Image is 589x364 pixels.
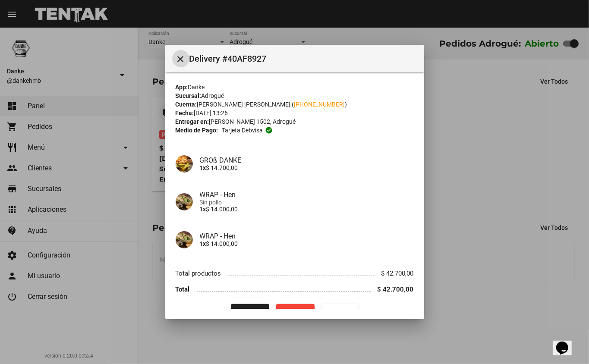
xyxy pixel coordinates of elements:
p: $ 14.000,00 [200,206,414,213]
span: Procesar [238,308,262,315]
h4: GROß DANKE [200,156,414,164]
button: Cancelar [276,304,315,320]
button: Imprimir [321,304,359,320]
h4: WRAP - Hen [200,191,414,199]
strong: Cuenta: [176,101,197,108]
div: [PERSON_NAME] [PERSON_NAME] ( ) [176,100,414,109]
span: Imprimir [328,308,352,315]
li: Total productos $ 42.700,00 [176,266,414,282]
img: 16dce9a8-be61-42a7-9dde-9e482429b8ce.png [176,193,193,210]
p: $ 14.000,00 [200,240,414,247]
div: Danke [176,83,414,91]
strong: Entregar en: [176,118,209,125]
span: Sin pollo [200,199,414,206]
button: Cerrar [172,50,189,67]
b: 1x [200,240,206,247]
mat-icon: check_circle [265,126,273,134]
a: [PHONE_NUMBER] [294,101,345,108]
div: [PERSON_NAME] 1502, Adrogué [176,117,414,126]
strong: Sucursal: [176,92,202,99]
img: e78ba89a-d4a4-48df-a29c-741630618342.png [176,155,193,173]
strong: App: [176,84,188,91]
img: 16dce9a8-be61-42a7-9dde-9e482429b8ce.png [176,231,193,248]
b: 1x [200,164,206,171]
mat-icon: Cerrar [176,54,186,64]
strong: Medio de Pago: [176,126,218,135]
p: $ 14.700,00 [200,164,414,171]
strong: Fecha: [176,110,194,116]
h4: WRAP - Hen [200,232,414,240]
b: 1x [200,206,206,213]
span: Delivery #40AF8927 [189,52,417,66]
button: Procesar [231,304,269,320]
span: Tarjeta debvisa [222,126,263,135]
iframe: chat widget [553,329,580,355]
span: Cancelar [283,308,308,315]
div: [DATE] 13:26 [176,109,414,117]
li: Total $ 42.700,00 [176,281,414,297]
div: Adrogué [176,91,414,100]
